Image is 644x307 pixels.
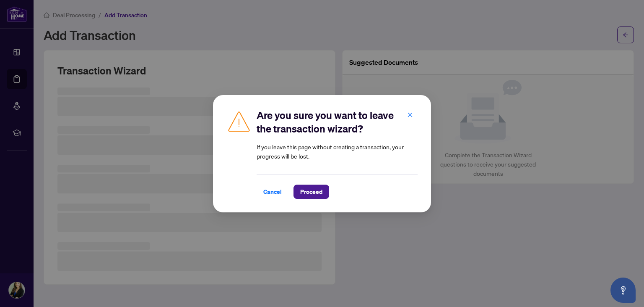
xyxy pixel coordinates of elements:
[407,111,413,117] span: close
[257,185,288,199] button: Cancel
[257,109,418,135] h2: Are you sure you want to leave the transaction wizard?
[293,185,329,199] button: Proceed
[263,185,282,198] span: Cancel
[257,142,418,161] article: If you leave this page without creating a transaction, your progress will be lost.
[610,278,636,303] button: Open asap
[300,185,322,198] span: Proceed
